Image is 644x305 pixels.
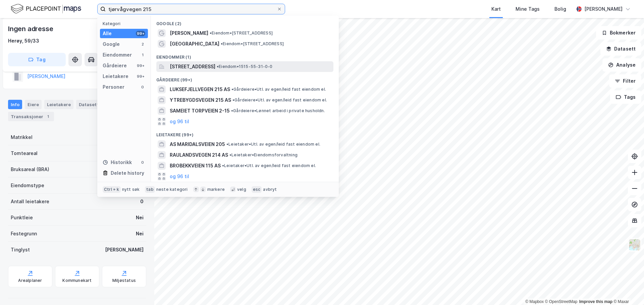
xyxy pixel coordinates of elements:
[221,41,284,47] span: Eiendom • [STREET_ADDRESS]
[170,172,189,180] button: og 96 til
[8,53,66,66] button: Tag
[103,158,132,166] div: Historikk
[103,83,124,91] div: Personer
[231,108,325,113] span: Gårdeiere • Lønnet arbeid i private husholdn.
[136,230,144,238] div: Nei
[232,97,327,103] span: Gårdeiere • Utl. av egen/leid fast eiendom el.
[610,273,644,305] div: Kontrollprogram for chat
[516,5,540,13] div: Mine Tags
[45,113,51,120] div: 1
[210,30,212,35] span: •
[136,214,144,222] div: Nei
[210,30,273,36] span: Eiendom • [STREET_ADDRESS]
[151,49,339,61] div: Eiendommer (1)
[579,299,612,304] a: Improve this map
[491,5,501,13] div: Kart
[140,42,145,47] div: 2
[156,187,188,192] div: neste kategori
[226,142,320,147] span: Leietaker • Utl. av egen/leid fast eiendom el.
[11,198,49,206] div: Antall leietakere
[609,74,641,88] button: Filter
[222,163,316,168] span: Leietaker • Utl. av egen/leid fast eiendom el.
[103,51,132,59] div: Eiendommer
[44,100,73,109] div: Leietakere
[170,40,219,48] span: [GEOGRAPHIC_DATA]
[140,198,144,206] div: 0
[11,230,37,238] div: Festegrunn
[151,72,339,84] div: Gårdeiere (99+)
[11,3,81,15] img: logo.f888ab2527a4732fd821a326f86c7f29.svg
[111,169,144,177] div: Delete history
[263,187,277,192] div: avbryt
[62,278,92,283] div: Kommunekart
[140,52,145,58] div: 1
[231,87,326,92] span: Gårdeiere • Utl. av egen/leid fast eiendom el.
[596,26,641,40] button: Bokmerker
[103,62,127,70] div: Gårdeiere
[170,96,231,104] span: YTREBYGDSVEGEN 215 AS
[217,64,273,69] span: Eiendom • 1515-55-31-0-0
[103,72,128,80] div: Leietakere
[8,112,54,121] div: Transaksjoner
[11,246,30,254] div: Tinglyst
[103,21,148,26] div: Kategori
[525,299,544,304] a: Mapbox
[103,40,120,48] div: Google
[232,97,234,102] span: •
[170,107,230,115] span: SAMEIET TORPVEIEN 2-15
[151,16,339,28] div: Google (2)
[170,162,221,170] span: BROBEKKVEIEN 115 AS
[221,41,223,46] span: •
[222,163,224,168] span: •
[584,5,623,13] div: [PERSON_NAME]
[610,273,644,305] iframe: Chat Widget
[140,84,145,90] div: 0
[554,5,566,13] div: Bolig
[170,85,230,93] span: LUKSEFJELLVEGEN 215 AS
[8,37,39,45] div: Herøy, 59/33
[136,31,145,36] div: 99+
[103,29,112,37] div: Alle
[602,58,641,72] button: Analyse
[600,42,641,56] button: Datasett
[11,133,33,141] div: Matrikkel
[122,187,140,192] div: nytt søk
[610,90,641,104] button: Tags
[151,127,339,139] div: Leietakere (99+)
[11,181,44,189] div: Eiendomstype
[170,29,208,37] span: [PERSON_NAME]
[136,63,145,68] div: 99+
[237,187,246,192] div: velg
[170,63,215,71] span: [STREET_ADDRESS]
[229,152,298,158] span: Leietaker • Eiendomsforvaltning
[106,4,277,14] input: Søk på adresse, matrikkel, gårdeiere, leietakere eller personer
[11,214,33,222] div: Punktleie
[8,100,22,109] div: Info
[76,100,101,109] div: Datasett
[8,23,54,34] div: Ingen adresse
[145,186,155,193] div: tab
[25,100,42,109] div: Eiere
[229,152,231,157] span: •
[18,278,42,283] div: Arealplaner
[140,160,145,165] div: 0
[103,186,121,193] div: Ctrl + k
[231,87,233,92] span: •
[11,165,49,173] div: Bruksareal (BRA)
[170,118,189,126] button: og 96 til
[112,278,136,283] div: Miljøstatus
[105,246,144,254] div: [PERSON_NAME]
[231,108,233,113] span: •
[628,238,641,251] img: Z
[170,140,225,148] span: AS MARIDALSVEIEN 205
[170,151,228,159] span: RAULANDSVEGEN 214 AS
[136,74,145,79] div: 99+
[217,64,219,69] span: •
[545,299,578,304] a: OpenStreetMap
[252,186,262,193] div: esc
[207,187,225,192] div: markere
[11,149,38,157] div: Tomteareal
[226,142,228,147] span: •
